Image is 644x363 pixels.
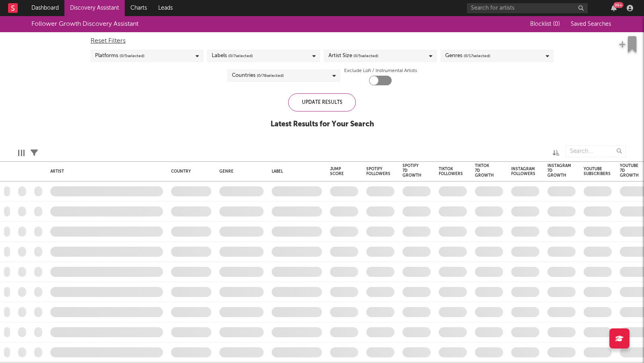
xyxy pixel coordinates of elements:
[464,51,490,61] span: ( 0 / 17 selected)
[257,71,284,80] span: ( 0 / 78 selected)
[219,169,260,174] div: Genre
[212,51,253,61] div: Labels
[611,5,617,11] button: 99+
[270,120,374,129] div: Latest Results for Your Search
[511,167,535,176] div: Instagram Followers
[467,3,588,13] input: Search for artists
[328,51,378,61] div: Artist Size
[547,163,571,178] div: Instagram 7D Growth
[353,51,378,61] span: ( 0 / 5 selected)
[445,51,490,61] div: Genres
[31,19,138,29] div: Follower Growth Discovery Assistant
[366,167,390,176] div: Spotify Followers
[272,169,318,174] div: Label
[439,167,463,176] div: Tiktok Followers
[571,21,613,27] span: Saved Searches
[530,21,560,27] span: Blocklist
[620,163,639,178] div: YouTube 7D Growth
[584,167,611,176] div: YouTube Subscribers
[568,21,613,27] button: Saved Searches
[613,2,623,8] div: 99 +
[171,169,207,174] div: Country
[91,36,553,46] div: Reset Filters
[18,141,25,165] div: Edit Columns
[95,51,144,61] div: Platforms
[228,51,253,61] span: ( 0 / 7 selected)
[566,145,626,157] input: Search...
[344,66,417,76] label: Exclude Lofi / Instrumental Artists
[232,71,284,80] div: Countries
[50,169,159,174] div: Artist
[330,167,346,176] div: Jump Score
[553,21,560,27] span: ( 0 )
[31,141,38,165] div: Filters
[120,51,144,61] span: ( 0 / 5 selected)
[402,163,421,178] div: Spotify 7D Growth
[288,93,356,111] div: Update Results
[475,163,494,178] div: Tiktok 7D Growth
